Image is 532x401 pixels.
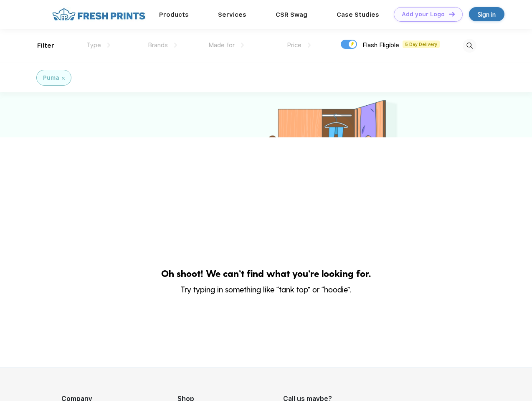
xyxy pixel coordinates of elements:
div: Puma [43,74,59,82]
span: 5 Day Delivery [403,41,440,48]
img: fo%20logo%202.webp [50,7,148,22]
span: Type [86,41,101,49]
a: CSR Swag [276,11,307,18]
img: dropdown.png [308,43,311,48]
span: Brands [148,41,168,49]
a: Sign in [469,7,504,21]
div: Add your Logo [402,11,445,18]
span: Made for [208,41,235,49]
img: DT [449,12,455,16]
img: filter_cancel.svg [62,77,65,80]
div: Filter [37,41,54,51]
span: Price [287,41,301,49]
img: desktop_search.svg [463,39,476,53]
img: dropdown.png [241,43,244,48]
span: Flash Eligible [362,41,399,49]
div: Sign in [478,10,496,19]
a: Products [159,11,189,18]
a: Services [218,11,246,18]
img: dropdown.png [174,43,177,48]
img: dropdown.png [107,43,110,48]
